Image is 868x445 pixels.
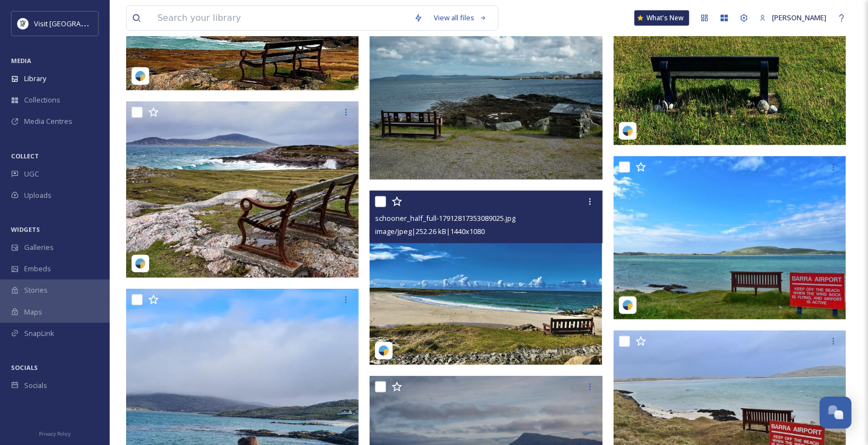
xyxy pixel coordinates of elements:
[39,426,71,440] a: Privacy Policy
[622,125,633,136] img: snapsea-logo.png
[24,307,42,317] span: Maps
[24,116,72,127] span: Media Centres
[754,7,832,28] a: [PERSON_NAME]
[135,258,146,269] img: snapsea-logo.png
[39,430,71,437] span: Privacy Policy
[11,225,40,233] span: WIDGETS
[428,7,492,28] a: View all files
[24,328,54,339] span: SnapLink
[11,56,31,65] span: MEDIA
[24,190,52,201] span: Uploads
[378,345,389,356] img: snapsea-logo.png
[24,242,54,253] span: Galleries
[370,3,605,180] img: Seal View Point - Berneray.jpg
[11,152,39,160] span: COLLECT
[820,397,852,429] button: Open Chat
[34,18,119,28] span: Visit [GEOGRAPHIC_DATA]
[24,169,39,179] span: UGC
[11,363,38,372] span: SOCIALS
[24,380,47,391] span: Socials
[24,73,46,84] span: Library
[135,71,146,82] img: snapsea-logo.png
[24,95,60,105] span: Collections
[622,300,633,311] img: snapsea-logo.png
[375,226,485,236] span: image/jpeg | 252.26 kB | 1440 x 1080
[152,6,409,30] input: Search your library
[634,10,689,26] a: What's New
[24,264,51,274] span: Embeds
[370,191,602,365] img: schooner_half_full-17912817353089025.jpg
[18,18,29,29] img: Untitled%20design%20%2897%29.png
[772,13,826,22] span: [PERSON_NAME]
[375,213,515,223] span: schooner_half_full-17912817353089025.jpg
[126,101,362,278] img: nickijsneddon-18101568475293016.jpg
[614,156,846,320] img: cr058-18304197244012455-0.jpg
[24,285,48,295] span: Stories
